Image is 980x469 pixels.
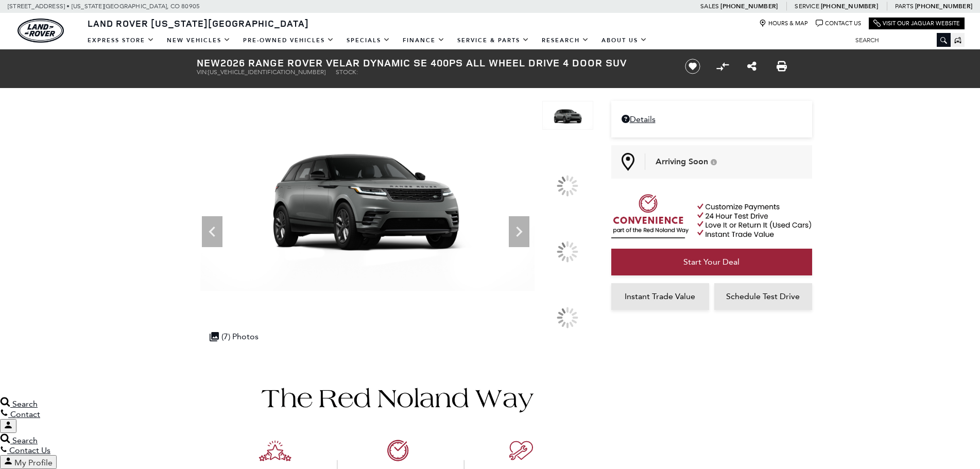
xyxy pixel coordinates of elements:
[611,249,812,275] a: Start Your Deal
[204,326,264,346] div: (7) Photos
[700,3,719,10] span: Sales
[656,156,708,167] span: Arriving Soon
[595,31,654,49] a: About Us
[18,19,64,43] img: Land Rover
[795,3,819,10] span: Service
[715,59,730,74] button: Compare vehicle
[10,409,40,419] span: Contact
[915,2,972,10] a: [PHONE_NUMBER]
[895,3,914,10] span: Parts
[81,31,654,49] nav: Main Navigation
[683,257,740,267] span: Start Your Deal
[340,31,397,49] a: Specials
[81,31,161,49] a: EXPRESS STORE
[681,58,704,75] button: Save vehicle
[161,31,237,49] a: New Vehicles
[197,68,208,76] span: VIN:
[714,283,812,310] a: Schedule Test Drive
[759,20,808,27] a: Hours & Map
[622,153,634,171] img: Map Pin Icon
[816,20,861,27] a: Contact Us
[12,436,38,445] span: Search
[12,399,38,409] span: Search
[821,2,878,10] a: [PHONE_NUMBER]
[720,2,778,10] a: [PHONE_NUMBER]
[536,31,595,49] a: Research
[625,291,695,301] span: Instant Trade Value
[197,101,535,291] img: New 2026 Zadar Grey LAND ROVER Dynamic SE 400PS image 1
[88,17,309,29] span: Land Rover [US_STATE][GEOGRAPHIC_DATA]
[81,17,315,29] a: Land Rover [US_STATE][GEOGRAPHIC_DATA]
[451,31,536,49] a: Service & Parts
[726,291,800,301] span: Schedule Test Drive
[14,458,53,467] span: My Profile
[208,68,325,76] span: [US_VEHICLE_IDENTIFICATION_NUMBER]
[197,56,220,70] strong: New
[18,19,64,43] a: land-rover
[848,34,951,46] input: Search
[8,3,200,10] a: [STREET_ADDRESS] • [US_STATE][GEOGRAPHIC_DATA], CO 80905
[873,20,960,27] a: Visit Our Jaguar Website
[542,101,593,130] img: New 2026 Zadar Grey LAND ROVER Dynamic SE 400PS image 1
[611,283,709,310] a: Instant Trade Value
[336,68,358,76] span: Stock:
[622,114,802,124] a: Details
[777,60,787,73] a: Print this New 2026 Range Rover Velar Dynamic SE 400PS All Wheel Drive 4 Door SUV
[711,159,717,165] div: Vehicle is preparing for delivery to the retailer. MSRP will be finalized when the vehicle arrive...
[9,445,50,455] span: Contact Us
[747,60,757,73] a: Share this New 2026 Range Rover Velar Dynamic SE 400PS All Wheel Drive 4 Door SUV
[397,31,451,49] a: Finance
[197,57,668,68] h1: 2026 Range Rover Velar Dynamic SE 400PS All Wheel Drive 4 Door SUV
[237,31,340,49] a: Pre-Owned Vehicles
